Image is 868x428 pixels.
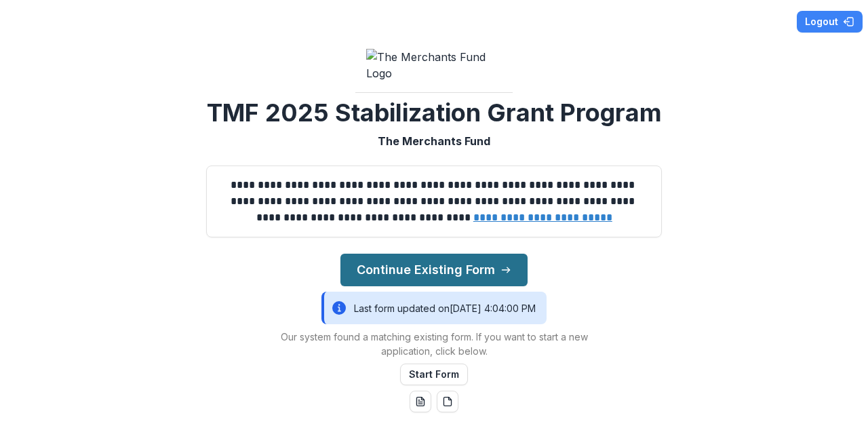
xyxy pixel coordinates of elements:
[207,98,662,128] h2: TMF 2025 Stabilization Grant Program
[410,391,431,412] button: word-download
[437,391,458,412] button: pdf-download
[400,364,468,385] button: Start Form
[264,330,604,358] p: Our system found a matching existing form. If you want to start a new application, click below.
[366,49,502,81] img: The Merchants Fund Logo
[321,292,547,324] div: Last form updated on [DATE] 4:04:00 PM
[378,133,490,149] p: The Merchants Fund
[340,254,528,286] button: Continue Existing Form
[797,11,863,33] button: Logout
